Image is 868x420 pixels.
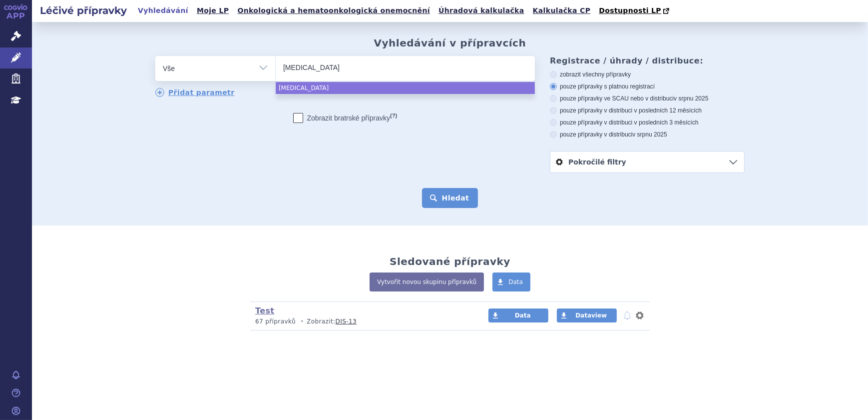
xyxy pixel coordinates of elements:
span: v srpnu 2025 [674,95,708,102]
a: Vyhledávání [135,4,191,17]
h2: Sledované přípravky [390,255,510,267]
button: notifikace [622,309,632,321]
h3: Registrace / úhrady / distribuce: [550,56,745,65]
a: Dataview [557,308,617,322]
a: Moje LP [194,4,232,17]
a: Dostupnosti LP [596,4,674,18]
a: Vytvořit novou skupinu přípravků [370,272,484,291]
span: Data [515,312,531,319]
p: Zobrazit: [255,317,469,326]
a: Data [488,308,548,322]
span: v srpnu 2025 [632,131,667,138]
a: DIS-13 [336,318,357,325]
label: pouze přípravky v distribuci v posledních 12 měsících [550,106,745,114]
a: Přidat parametr [155,88,235,97]
label: pouze přípravky ve SCAU nebo v distribuci [550,94,745,102]
label: pouze přípravky v distribuci v posledních 3 měsících [550,118,745,126]
span: 67 přípravků [255,318,296,325]
span: Dostupnosti LP [599,6,661,14]
a: Pokročilé filtry [550,151,744,172]
span: Dataview [575,312,607,319]
label: pouze přípravky v distribuci [550,130,745,138]
label: Zobrazit bratrské přípravky [293,113,398,123]
i: • [298,317,307,326]
a: Kalkulačka CP [530,4,594,17]
a: Úhradová kalkulačka [435,4,527,17]
abbr: (?) [390,112,397,119]
a: Test [255,306,274,315]
label: zobrazit všechny přípravky [550,70,745,78]
button: nastavení [635,309,645,321]
h2: Vyhledávání v přípravcích [374,37,526,49]
a: Onkologická a hematoonkologická onemocnění [234,4,433,17]
button: Hledat [422,188,478,208]
span: Data [508,278,523,285]
h2: Léčivé přípravky [32,3,135,17]
li: [MEDICAL_DATA] [276,82,535,94]
label: pouze přípravky s platnou registrací [550,82,745,90]
a: Data [492,272,530,291]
